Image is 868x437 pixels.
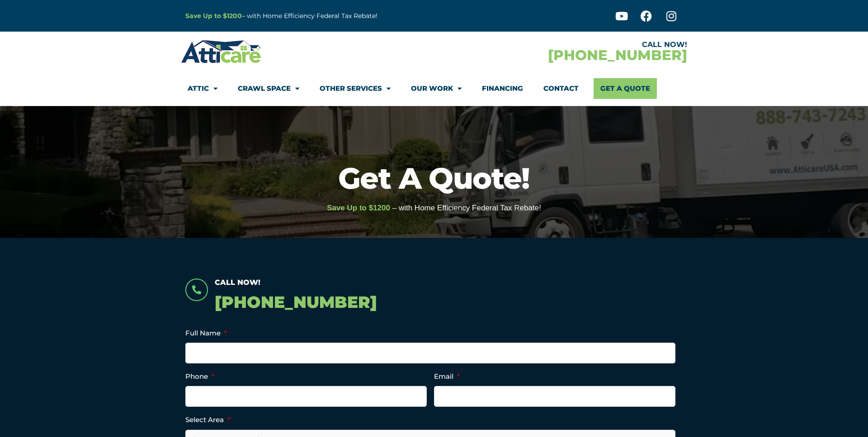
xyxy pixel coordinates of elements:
[185,11,478,21] p: – with Home Efficiency Federal Tax Rebate!
[185,12,242,20] a: Save Up to $1200
[327,204,390,212] span: Save Up to $1200
[188,78,217,99] a: Attic
[434,41,687,48] div: CALL NOW!
[185,329,227,338] label: Full Name
[188,78,680,99] nav: Menu
[411,78,462,99] a: Our Work
[392,204,541,212] span: – with Home Efficiency Federal Tax Rebate!
[434,372,460,381] label: Email
[543,78,579,99] a: Contact
[482,78,523,99] a: Financing
[215,278,260,287] span: Call Now!
[238,78,299,99] a: Crawl Space
[185,372,214,381] label: Phone
[594,78,657,99] a: Get A Quote
[185,415,230,424] label: Select Area
[5,163,863,193] h1: Get A Quote!
[320,78,391,99] a: Other Services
